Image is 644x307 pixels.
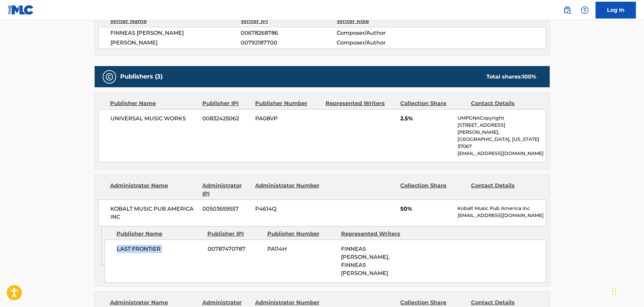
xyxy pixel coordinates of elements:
[610,275,644,307] iframe: Chat Widget
[400,182,466,198] div: Collection Share
[400,205,452,213] span: 50%
[202,205,250,213] span: 00503659557
[202,182,250,198] div: Administrator IPI
[110,17,241,25] div: Writer Name
[105,73,113,81] img: Publishers
[563,6,571,14] img: search
[208,245,262,253] span: 00787470787
[457,212,545,219] p: [EMAIL_ADDRESS][DOMAIN_NAME]
[110,115,198,123] span: UNIVERSAL MUSIC WORKS
[255,115,320,123] span: PA08VP
[207,230,262,238] div: Publisher IPI
[400,99,466,108] div: Collection Share
[202,99,250,108] div: Publisher IPI
[110,29,241,37] span: FINNEAS [PERSON_NAME]
[110,182,197,198] div: Administrator Name
[255,99,320,108] div: Publisher Number
[110,205,198,221] span: KOBALT MUSIC PUB AMERICA INC
[337,29,424,37] span: Composer/Author
[578,3,591,17] div: Help
[110,99,197,108] div: Publisher Name
[457,122,545,136] p: [STREET_ADDRESS][PERSON_NAME],
[267,245,336,253] span: PA114H
[241,17,337,25] div: Writer IPI
[457,150,545,157] p: [EMAIL_ADDRESS][DOMAIN_NAME]
[267,230,336,238] div: Publisher Number
[326,99,395,108] div: Represented Writers
[457,115,545,122] p: UMPGNACopyright
[486,73,536,81] div: Total shares:
[457,136,545,150] p: [GEOGRAPHIC_DATA], [US_STATE] 37067
[612,281,616,302] div: Drag
[471,99,536,108] div: Contact Details
[471,182,536,198] div: Contact Details
[8,5,34,15] img: MLC Logo
[341,246,389,276] span: FINNEAS [PERSON_NAME], FINNEAS [PERSON_NAME]
[255,205,320,213] span: P4614Q
[117,245,203,253] span: LAST FRONTIER
[116,230,202,238] div: Publisher Name
[400,115,452,123] span: 2.5%
[561,3,574,17] a: Public Search
[522,73,536,80] span: 100 %
[241,39,336,47] span: 00792187700
[581,6,589,14] img: help
[110,39,241,47] span: [PERSON_NAME]
[241,29,336,37] span: 00678268786
[341,230,410,238] div: Represented Writers
[120,73,163,81] h5: Publishers (3)
[457,205,545,212] p: Kobalt Music Pub America Inc
[202,115,250,123] span: 00832425062
[596,2,636,19] a: Log In
[255,182,320,198] div: Administrator Number
[337,39,424,47] span: Composer/Author
[337,17,424,25] div: Writer Role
